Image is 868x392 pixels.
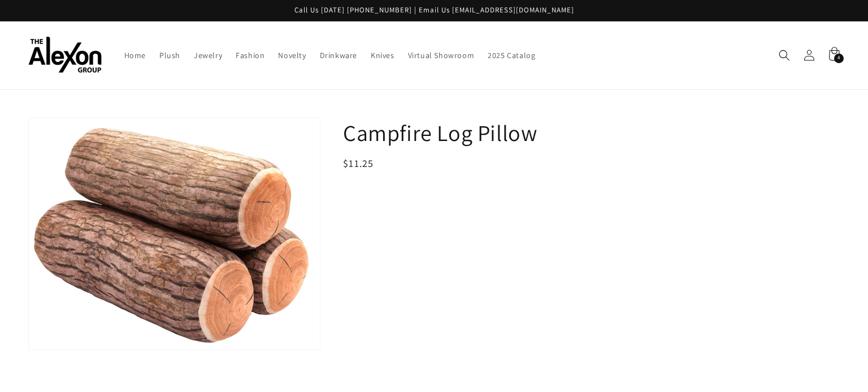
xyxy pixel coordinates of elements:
span: Knives [371,50,394,60]
span: 2025 Catalog [488,50,535,60]
span: Home [124,50,146,60]
a: Drinkware [313,43,364,67]
span: Virtual Showroom [408,50,475,60]
a: Plush [153,43,187,67]
span: Drinkware [320,50,357,60]
span: Novelty [278,50,306,60]
a: Virtual Showroom [401,43,481,67]
span: Plush [159,50,180,60]
a: 2025 Catalog [481,43,542,67]
span: Fashion [236,50,264,60]
summary: Search [772,43,797,68]
a: Fashion [229,43,271,67]
a: Home [118,43,153,67]
span: Jewelry [194,50,222,60]
img: The Alexon Group [28,37,102,73]
a: Jewelry [187,43,229,67]
span: $11.25 [343,157,374,170]
span: 4 [837,54,840,63]
h1: Campfire Log Pillow [343,118,840,147]
a: Knives [364,43,401,67]
a: Novelty [271,43,313,67]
